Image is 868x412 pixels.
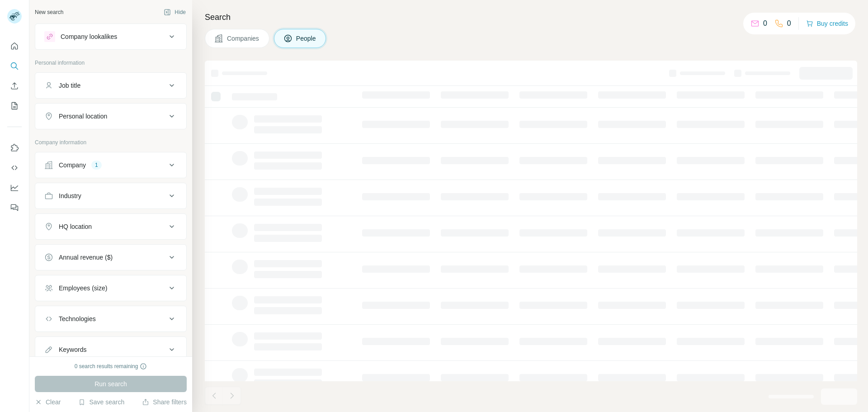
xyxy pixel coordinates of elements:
div: 0 search results remaining [75,362,147,370]
div: New search [35,8,63,16]
button: Feedback [7,199,22,216]
h4: Search [205,11,857,24]
button: Personal location [35,105,186,127]
button: Use Surfe on LinkedIn [7,140,22,156]
div: Job title [59,81,80,90]
button: Save search [78,398,124,407]
div: Technologies [59,314,96,323]
button: Employees (size) [35,277,186,299]
button: Hide [157,5,192,19]
div: Industry [59,191,81,200]
button: Company lookalikes [35,26,186,47]
button: Enrich CSV [7,78,22,94]
button: Annual revenue ($) [35,246,186,268]
p: 0 [787,18,791,29]
span: People [296,34,317,43]
div: Company lookalikes [61,32,117,41]
button: Keywords [35,339,186,360]
div: Keywords [59,345,86,354]
button: Use Surfe API [7,160,22,176]
p: Personal information [35,59,187,67]
span: Companies [227,34,260,43]
button: HQ location [35,216,186,237]
p: Company information [35,138,187,147]
button: Share filters [142,398,187,407]
p: 0 [763,18,767,29]
button: Buy credits [806,17,848,30]
div: Personal location [59,112,107,121]
button: Technologies [35,308,186,330]
div: Employees (size) [59,284,107,293]
div: Annual revenue ($) [59,253,113,262]
button: Dashboard [7,180,22,196]
button: Company1 [35,154,186,176]
button: Industry [35,185,186,207]
button: Search [7,58,22,74]
button: Clear [35,398,61,407]
div: HQ location [59,222,92,231]
button: Job title [35,75,186,96]
button: Quick start [7,38,22,54]
div: 1 [91,161,102,169]
div: Company [59,161,86,170]
button: My lists [7,98,22,114]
